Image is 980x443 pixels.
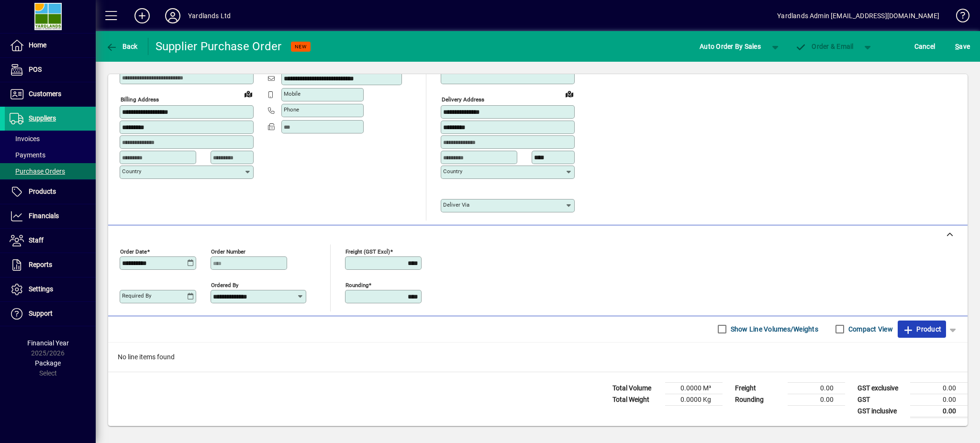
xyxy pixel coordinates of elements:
span: Product [902,321,941,337]
td: 0.00 [788,382,845,394]
button: Add [127,7,157,24]
span: Order & Email [795,43,854,50]
span: Financial Year [27,339,69,347]
td: 0.0000 M³ [665,382,723,394]
button: Order & Email [791,38,858,55]
td: 0.00 [788,394,845,405]
span: Suppliers [29,114,56,122]
span: Package [35,359,61,367]
a: Invoices [5,131,96,147]
button: Auto Order By Sales [695,38,766,55]
td: GST exclusive [853,382,910,394]
span: Payments [10,151,45,159]
label: Compact View [846,324,893,334]
td: 0.0000 Kg [665,394,723,405]
span: Support [29,310,53,317]
div: Yardlands Admin [EMAIL_ADDRESS][DOMAIN_NAME] [777,8,939,23]
span: Invoices [10,135,40,143]
span: Settings [29,285,53,293]
td: 0.00 [910,382,968,394]
span: Auto Order By Sales [700,39,761,54]
span: Purchase Orders [10,167,65,175]
mat-label: Freight (GST excl) [345,248,390,255]
mat-label: Required by [122,292,151,299]
a: Home [5,33,96,57]
span: Staff [29,236,44,244]
button: Product [898,321,946,338]
a: Knowledge Base [949,2,968,33]
a: Staff [5,229,96,253]
a: Settings [5,277,96,301]
span: Reports [29,261,52,268]
a: Financials [5,204,96,228]
mat-label: Deliver via [443,201,469,208]
span: POS [29,66,42,73]
span: Customers [29,90,61,98]
mat-label: Order date [120,248,147,255]
span: Products [29,188,56,195]
td: 0.00 [910,405,968,417]
td: Total Volume [608,382,665,394]
button: Cancel [912,38,938,55]
span: Back [106,43,138,50]
td: Total Weight [608,394,665,405]
mat-label: Country [122,168,141,175]
mat-label: Phone [284,106,299,113]
button: Back [103,38,140,55]
a: View on map [241,86,256,101]
button: Save [953,38,972,55]
div: No line items found [108,343,968,372]
td: GST [853,394,910,405]
a: View on map [562,86,577,101]
td: Freight [730,382,788,394]
mat-label: Order number [211,248,245,255]
mat-label: Mobile [284,90,301,97]
a: Reports [5,253,96,277]
mat-label: Country [443,168,462,175]
span: S [955,43,959,50]
a: Customers [5,82,96,106]
button: Profile [157,7,188,24]
span: Cancel [914,39,935,54]
td: GST inclusive [853,405,910,417]
a: Payments [5,147,96,163]
mat-label: Ordered by [211,281,238,288]
td: Rounding [730,394,788,405]
div: Supplier Purchase Order [156,39,282,54]
mat-label: Rounding [345,281,368,288]
label: Show Line Volumes/Weights [729,324,818,334]
span: ave [955,39,970,54]
td: 0.00 [910,394,968,405]
div: Yardlands Ltd [188,8,231,23]
app-page-header-button: Back [96,38,148,55]
a: POS [5,58,96,82]
a: Products [5,180,96,204]
span: Financials [29,212,59,220]
a: Support [5,302,96,326]
a: Purchase Orders [5,163,96,179]
span: NEW [295,44,307,50]
span: Home [29,41,46,49]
